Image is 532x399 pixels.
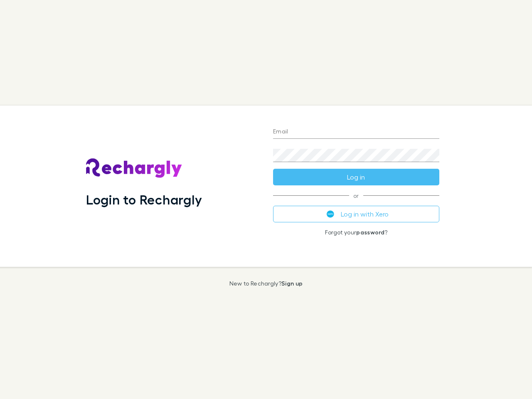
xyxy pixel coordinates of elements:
span: or [273,195,439,196]
button: Log in with Xero [273,206,439,222]
img: Rechargly's Logo [86,158,182,178]
a: Sign up [281,280,303,287]
p: New to Rechargly? [229,280,303,287]
a: password [356,229,384,236]
h1: Login to Rechargly [86,192,202,207]
img: Xero's logo [327,210,334,218]
button: Log in [273,169,439,185]
p: Forgot your ? [273,229,439,236]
